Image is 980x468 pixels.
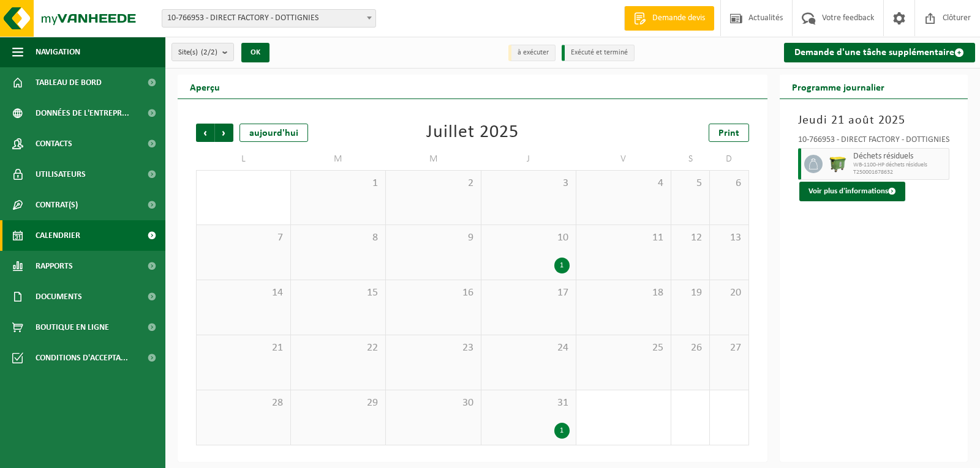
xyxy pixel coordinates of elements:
[297,286,379,300] span: 15
[203,286,284,300] span: 14
[392,341,474,355] span: 23
[488,341,570,355] span: 24
[677,286,703,300] span: 19
[36,190,78,220] span: Contrat(s)
[829,155,847,173] img: WB-1100-HPE-GN-51
[853,162,946,169] span: WB-1100-HP déchets résiduels
[178,75,232,98] h2: Aperçu
[624,6,714,31] a: Demande devis
[716,231,742,245] span: 13
[488,177,570,190] span: 3
[36,98,129,128] span: Données de l'entrepr...
[677,341,703,355] span: 26
[36,220,80,251] span: Calendrier
[162,10,375,27] span: 10-766953 - DIRECT FACTORY - DOTTIGNIES
[297,177,379,190] span: 1
[36,37,80,67] span: Navigation
[162,9,376,28] span: 10-766953 - DIRECT FACTORY - DOTTIGNIES
[171,43,234,61] button: Site(s)(2/2)
[649,12,708,24] span: Demande devis
[853,152,946,162] span: Déchets résiduels
[677,231,703,245] span: 12
[203,341,284,355] span: 21
[716,341,742,355] span: 27
[677,177,703,190] span: 5
[36,251,73,281] span: Rapports
[392,231,474,245] span: 9
[426,124,519,142] div: Juillet 2025
[718,128,739,138] span: Print
[582,177,665,190] span: 4
[798,111,950,130] h3: Jeudi 21 août 2025
[297,231,379,245] span: 8
[716,286,742,300] span: 20
[784,43,976,62] a: Demande d'une tâche supplémentaire
[554,423,570,439] div: 1
[203,231,284,245] span: 7
[562,45,635,61] li: Exécuté et terminé
[709,124,749,142] a: Print
[297,341,379,355] span: 22
[392,396,474,410] span: 30
[196,148,291,170] td: L
[582,341,665,355] span: 25
[488,396,570,410] span: 31
[780,75,897,98] h2: Programme journalier
[671,148,710,170] td: S
[508,45,556,61] li: à exécuter
[853,169,946,176] span: T250001678632
[582,286,665,300] span: 18
[203,396,284,410] span: 28
[36,67,102,98] span: Tableau de bord
[799,182,905,201] button: Voir plus d'informations
[196,124,214,142] span: Précédent
[201,48,217,56] count: (2/2)
[297,396,379,410] span: 29
[481,148,576,170] td: J
[710,148,748,170] td: D
[716,177,742,190] span: 6
[488,286,570,300] span: 17
[392,286,474,300] span: 16
[239,124,308,142] div: aujourd'hui
[36,312,109,343] span: Boutique en ligne
[488,231,570,245] span: 10
[554,258,570,273] div: 1
[215,124,233,142] span: Suivant
[36,343,128,373] span: Conditions d'accepta...
[798,136,950,148] div: 10-766953 - DIRECT FACTORY - DOTTIGNIES
[392,177,474,190] span: 2
[36,159,86,190] span: Utilisateurs
[241,43,269,62] button: OK
[36,128,72,159] span: Contacts
[576,148,671,170] td: V
[36,281,82,312] span: Documents
[386,148,481,170] td: M
[582,231,665,245] span: 11
[178,43,217,62] span: Site(s)
[291,148,386,170] td: M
